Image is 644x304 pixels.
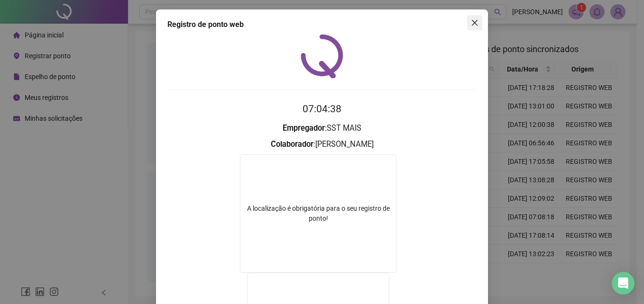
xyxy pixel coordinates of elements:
[301,34,343,78] img: QRPoint
[167,19,477,30] div: Registro de ponto web
[167,122,477,134] h3: : SST MAIS
[271,140,313,149] strong: Colaborador
[283,124,325,133] strong: Empregador
[240,204,396,224] div: A localização é obrigatória para o seu registro de ponto!
[471,19,478,27] span: close
[167,138,477,151] h3: : [PERSON_NAME]
[303,103,341,115] time: 07:04:38
[467,15,482,30] button: Close
[612,272,635,295] div: Open Intercom Messenger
